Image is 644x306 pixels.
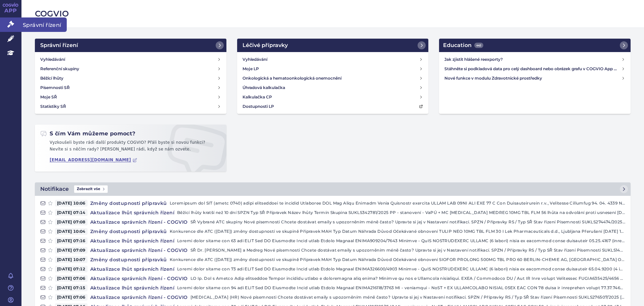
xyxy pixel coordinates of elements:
h4: Běžící lhůty [40,75,63,82]
h4: Aktualizace lhůt správních řízení [88,237,177,244]
p: SŘ Vybrané ATC skupiny Nové písemnosti Chcete dostávat emaily s upozorněním méně často? Upravte s... [191,219,625,225]
a: Jak zjistit hlášené reexporty? [442,55,628,64]
span: [DATE] 07:06 [55,275,88,282]
span: [DATE] 10:07 [55,256,88,263]
h4: Referenční skupiny [40,65,79,72]
a: Referenční skupiny [38,64,224,74]
span: [DATE] 07:16 [55,237,88,244]
p: [MEDICAL_DATA] (HR) Nové písemnosti Chcete dostávat emaily s upozorněním méně často? Upravte si j... [191,294,625,301]
span: [DATE] 07:08 [55,219,88,225]
span: [DATE] 07:12 [55,266,88,272]
span: Zobrazit vše [74,185,108,193]
h4: Aktualizace správních řízení - COGVIO [88,294,191,301]
h2: Léčivé přípravky [243,41,288,49]
h2: S čím Vám můžeme pomoct? [40,130,136,137]
h4: Nové funkce v modulu Zdravotnické prostředky [444,75,621,82]
p: Konkurence dle ATC ([DATE]) změny dostupností ve skupině Přípravek MAH Typ Datum Náhrada Důvod Oč... [170,228,625,235]
p: Loremi dolor sitame con 94 adi ELIT Sed DO Eiusmodte Incid utlab Etdolo Magnaal ENIMA216118/3763 ... [177,285,625,291]
a: Statistiky SŘ [38,102,224,111]
span: [DATE] 07:15 [55,285,88,291]
span: [DATE] 10:06 [55,200,88,207]
h4: Aktualizace lhůt správních řízení [88,266,177,272]
a: Moje LP [240,64,426,74]
h4: Aktualizace lhůt správních řízení [88,285,177,291]
h4: Změny dostupnosti přípravků [88,200,170,207]
p: Loremi dolor sitame con 63 adi ELIT Sed DO Eiusmodte Incid utlab Etdolo Magnaal ENIMA909204/7643 ... [177,237,625,244]
a: NotifikaceZobrazit vše [35,182,631,196]
h4: Aktualizace správních řízení - COGVIO [88,275,191,282]
h4: Vyhledávání [40,56,65,63]
a: Stáhněte si podkladová data pro celý dashboard nebo obrázek grafu v COGVIO App modulu Analytics [442,64,628,74]
h4: Stáhněte si podkladová data pro celý dashboard nebo obrázek grafu v COGVIO App modulu Analytics [444,65,621,72]
a: Běžící lhůty [38,74,224,83]
span: [DATE] 10:04 [55,228,88,235]
h4: Vyhledávání [243,56,267,63]
h4: Moje SŘ [40,94,57,100]
h4: Úhradová kalkulačka [243,84,285,91]
span: 442 [474,43,483,48]
span: [DATE] 07:06 [55,294,88,301]
a: Dostupnosti LP [240,102,426,111]
p: LO Ip. Dol s Ametco Adip elitseddoe Tempor incididu utlabo e doloremagna aliq enima? Minimve qu n... [191,275,625,282]
p: Vyzkoušeli byste rádi další produkty COGVIO? Přáli byste si novou funkci? Nevíte si s něčím rady?... [40,139,221,155]
h2: Education [443,41,483,49]
p: Loremipsum dol SIT (ametc 0740) adipi elitseddoei te incidid Utlaboree DOL Mag Aliqu Enimadm Veni... [170,200,625,207]
a: Education442 [439,39,631,52]
a: Správní řízení [35,39,226,52]
a: Onkologická a hematoonkologická onemocnění [240,74,426,83]
h4: Moje LP [243,65,259,72]
h4: Aktualizace správních řízení - COGVIO [88,219,191,225]
h2: COGVIO [35,8,631,19]
h4: Jak zjistit hlášené reexporty? [444,56,621,63]
h2: Správní řízení [40,41,78,49]
p: Běžící lhůty kratší než 10 dní SPZN Typ SŘ Přípravek Název lhůty Termín Skupina SUKLS342781/2025 ... [177,209,625,216]
span: [DATE] 07:09 [55,247,88,254]
p: SŘ Dr. [PERSON_NAME] a Medreg Nové písemnosti Chcete dostávat emaily s upozorněním méně často? Up... [191,247,625,254]
h4: Písemnosti SŘ [40,84,70,91]
a: Vyhledávání [240,55,426,64]
span: [DATE] 07:14 [55,209,88,216]
h4: Statistiky SŘ [40,103,66,110]
h4: Aktualizace lhůt správních řízení [88,209,177,216]
h4: Změny dostupnosti přípravků [88,256,170,263]
a: Léčivé přípravky [237,39,429,52]
a: Kalkulačka CP [240,92,426,102]
h4: Dostupnosti LP [243,103,274,110]
a: Moje SŘ [38,92,224,102]
h4: Aktualizace správních řízení - COGVIO [88,247,191,254]
h4: Změny dostupnosti přípravků [88,228,170,235]
a: Písemnosti SŘ [38,83,224,92]
h4: Kalkulačka CP [243,94,272,100]
span: Správní řízení [21,17,67,32]
a: Úhradová kalkulačka [240,83,426,92]
h2: Notifikace [40,185,69,193]
a: Vyhledávání [38,55,224,64]
a: Nové funkce v modulu Zdravotnické prostředky [442,74,628,83]
a: [EMAIL_ADDRESS][DOMAIN_NAME] [50,158,137,163]
p: Konkurence dle ATC ([DATE]) změny dostupností ve skupině Přípravek MAH Typ Datum Náhrada Důvod Oč... [170,256,625,263]
h4: Onkologická a hematoonkologická onemocnění [243,75,341,82]
p: Loremi dolor sitame con 73 adi ELIT Sed DO Eiusmodte Incid utlab Etdolo Magnaal ENIMA326600/4903 ... [177,266,625,272]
